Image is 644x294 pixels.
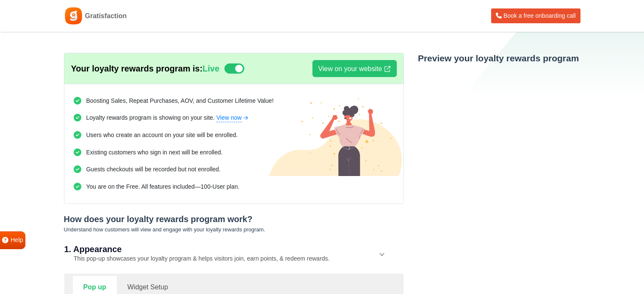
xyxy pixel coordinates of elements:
[312,60,396,77] a: View on your website
[417,53,580,63] h3: Preview your loyalty rewards program
[216,113,249,122] a: View now
[85,11,127,21] span: Gratisfaction
[86,182,239,191] p: You are on the Free. All features included—100-User plan.
[64,6,127,25] a: Gratisfaction
[86,148,222,157] p: Existing customers who sign in next will be enrolled.
[503,12,575,19] span: Book a free onboarding call
[608,258,644,294] iframe: LiveChat chat widget
[86,96,274,105] p: Boosting Sales, Repeat Purchases, AOV, and Customer Lifetime Value!
[202,64,219,73] strong: Live
[64,226,265,233] small: Understand how customers will view and engage with your loyalty rewards program.
[64,255,330,262] small: This pop-up showcases your loyalty program & helps visitors join, earn points, & redeem rewards.
[86,131,238,140] p: Users who create an account on your site will be enrolled.
[491,8,580,23] a: Book a free onboarding call
[64,245,378,253] h2: 1. Appearance
[71,63,220,74] h6: Your loyalty rewards program is:
[11,236,23,245] span: Help
[64,6,83,25] img: Gratisfaction
[86,165,221,174] p: Guests checkouts will be recorded but not enrolled.
[86,113,249,122] p: Loyalty rewards program is showing on your site.
[64,214,404,224] h5: How does your loyalty rewards program work?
